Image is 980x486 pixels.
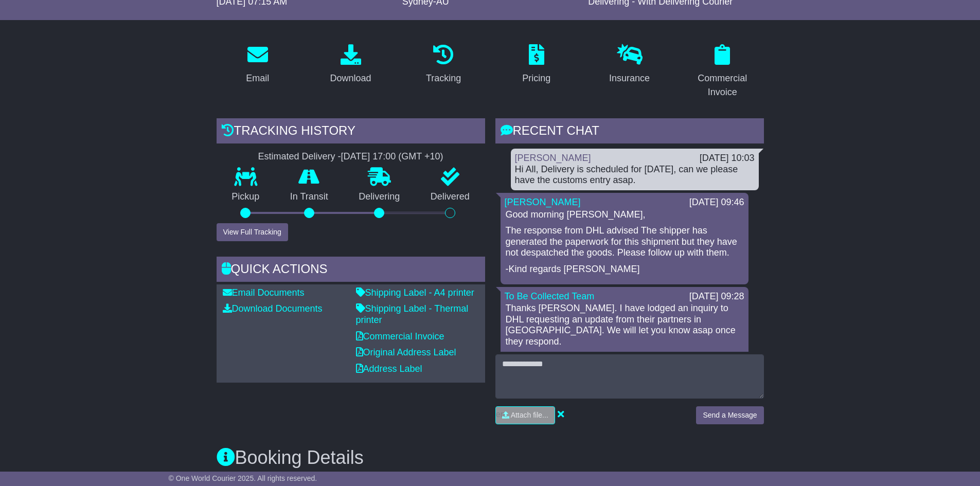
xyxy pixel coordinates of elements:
div: Email [246,71,269,85]
div: Hi All, Delivery is scheduled for [DATE], can we please have the customs entry asap. [515,164,755,186]
a: To Be Collected Team [505,291,595,301]
a: [PERSON_NAME] [515,153,591,163]
a: Tracking [419,41,468,89]
p: Thanks [PERSON_NAME]. I have lodged an inquiry to DHL requesting an update from their partners in... [506,303,743,347]
a: [PERSON_NAME] [505,197,581,207]
div: [DATE] 09:28 [689,291,744,302]
p: The response from DHL advised The shipper has generated the paperwork for this shipment but they ... [506,225,743,259]
a: Commercial Invoice [356,331,444,341]
p: Good morning [PERSON_NAME], [506,209,743,221]
a: Insurance [602,41,656,89]
div: [DATE] 17:00 (GMT +10) [341,151,443,163]
div: Tracking history [217,118,485,146]
button: Send a Message [696,406,763,424]
a: Pricing [515,41,557,89]
p: Delivering [344,191,416,203]
div: Quick Actions [217,257,485,284]
a: Download [323,41,378,89]
div: Tracking [426,71,461,85]
a: Download Documents [223,303,323,314]
div: Commercial Invoice [688,71,757,99]
a: Shipping Label - A4 printer [356,287,474,298]
div: Download [330,71,371,85]
div: Pricing [522,71,550,85]
h3: Booking Details [217,447,764,468]
div: [DATE] 10:03 [700,153,755,164]
div: RECENT CHAT [495,118,764,146]
a: Original Address Label [356,347,456,357]
p: Pickup [217,191,275,203]
a: Address Label [356,364,422,374]
div: Insurance [609,71,650,85]
div: Estimated Delivery - [217,151,485,163]
a: Commercial Invoice [681,41,764,103]
a: Email Documents [223,287,305,298]
button: View Full Tracking [217,223,288,241]
span: © One World Courier 2025. All rights reserved. [169,474,317,482]
p: -Kind regards [PERSON_NAME] [506,264,743,275]
p: Delivered [415,191,485,203]
p: In Transit [275,191,344,203]
a: Email [239,41,276,89]
div: [DATE] 09:46 [689,197,744,208]
a: Shipping Label - Thermal printer [356,303,469,325]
